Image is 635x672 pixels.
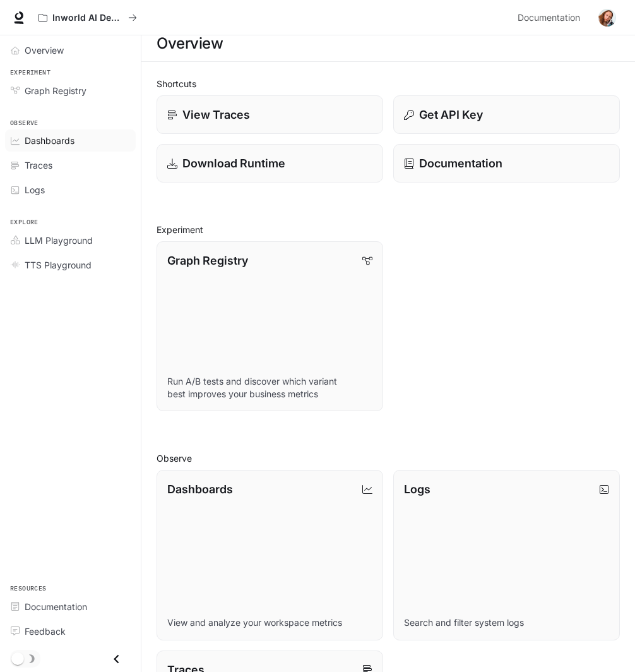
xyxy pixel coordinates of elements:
p: Documentation [419,155,502,172]
a: Feedback [5,620,136,642]
p: Inworld AI Demos [52,13,123,23]
a: Dashboards [5,129,136,152]
span: Graph Registry [25,84,86,97]
span: Dashboards [25,134,74,147]
a: LogsSearch and filter system logs [393,470,620,640]
span: LLM Playground [25,234,93,247]
h1: Overview [157,31,223,56]
p: View Traces [182,106,250,123]
a: LLM Playground [5,229,136,251]
a: Overview [5,39,136,61]
a: Traces [5,154,136,176]
p: View and analyze your workspace metrics [167,616,372,629]
span: Documentation [25,600,87,613]
p: Get API Key [419,106,483,123]
a: Graph RegistryRun A/B tests and discover which variant best improves your business metrics [157,241,383,411]
a: Documentation [5,596,136,618]
h2: Experiment [157,223,620,236]
span: Overview [25,44,64,57]
p: Graph Registry [167,252,248,269]
a: Logs [5,179,136,201]
span: Dark mode toggle [11,651,24,665]
span: Logs [25,183,45,196]
a: DashboardsView and analyze your workspace metrics [157,470,383,640]
button: All workspaces [33,5,143,30]
a: Documentation [393,144,620,183]
p: Download Runtime [182,155,285,172]
h2: Shortcuts [157,77,620,90]
h2: Observe [157,452,620,465]
a: Documentation [513,5,590,30]
span: Traces [25,159,52,172]
span: Documentation [518,10,580,26]
span: TTS Playground [25,258,92,272]
p: Logs [404,481,430,498]
a: Graph Registry [5,80,136,102]
p: Dashboards [167,481,233,498]
p: Run A/B tests and discover which variant best improves your business metrics [167,375,372,400]
span: Feedback [25,625,66,638]
button: Close drawer [102,646,131,672]
a: Download Runtime [157,144,383,183]
p: Search and filter system logs [404,616,609,629]
a: TTS Playground [5,254,136,276]
button: Get API Key [393,95,620,134]
img: User avatar [598,9,616,27]
a: View Traces [157,95,383,134]
button: User avatar [595,5,620,30]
